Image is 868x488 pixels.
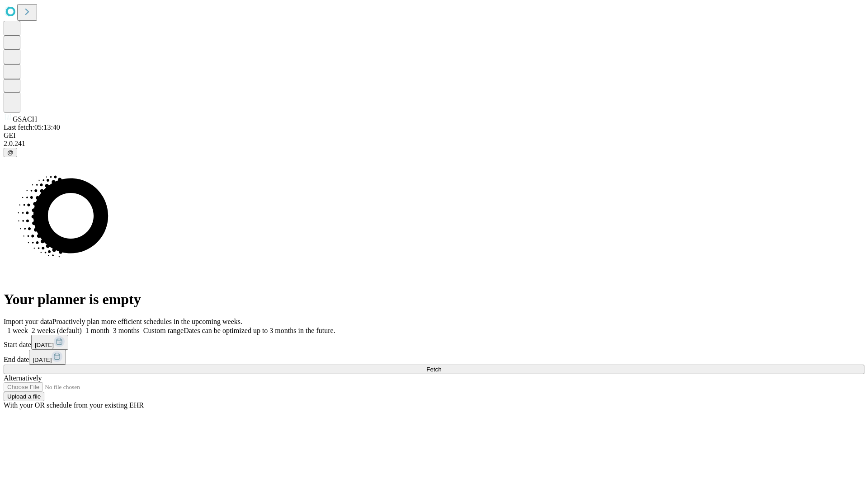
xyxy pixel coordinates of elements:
[4,291,864,308] h1: Your planner is empty
[4,335,864,350] div: Start date
[31,335,68,350] button: [DATE]
[4,140,864,148] div: 2.0.241
[4,123,60,131] span: Last fetch: 05:13:40
[85,327,109,334] span: 1 month
[113,327,140,334] span: 3 months
[7,149,14,156] span: @
[35,342,54,348] span: [DATE]
[32,327,82,334] span: 2 weeks (default)
[4,392,44,401] button: Upload a file
[4,131,864,140] div: GEI
[184,327,335,334] span: Dates can be optimized up to 3 months in the future.
[143,327,184,334] span: Custom range
[4,401,144,409] span: With your OR schedule from your existing EHR
[4,148,17,157] button: @
[4,374,42,382] span: Alternatively
[29,350,66,365] button: [DATE]
[52,318,242,325] span: Proactively plan more efficient schedules in the upcoming weeks.
[426,366,441,373] span: Fetch
[4,365,864,374] button: Fetch
[4,350,864,365] div: End date
[33,357,52,363] span: [DATE]
[4,318,52,325] span: Import your data
[13,115,37,123] span: GSACH
[7,327,28,334] span: 1 week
